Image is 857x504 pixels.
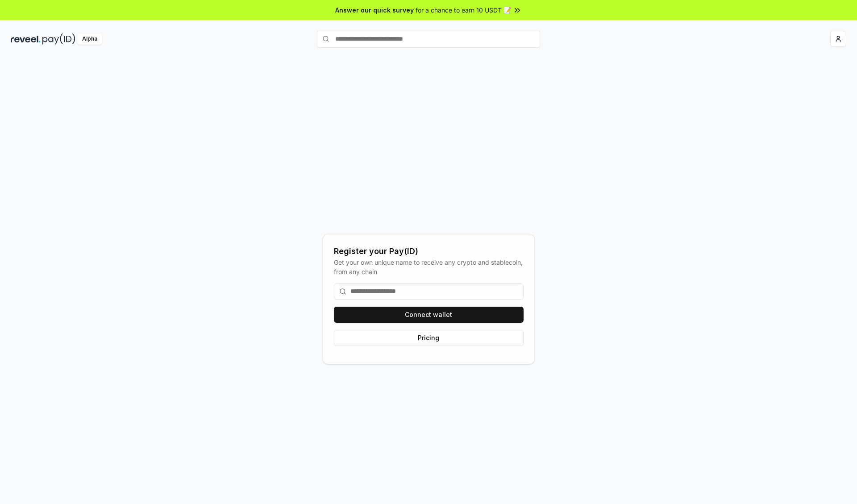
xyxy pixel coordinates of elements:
div: Get your own unique name to receive any crypto and stablecoin, from any chain [334,258,524,276]
img: reveel_dark [11,33,41,45]
button: Pricing [334,330,524,346]
span: for a chance to earn 10 USDT 📝 [416,5,511,15]
div: Alpha [77,33,102,45]
img: pay_id [42,33,75,45]
span: Answer our quick survey [335,5,414,15]
div: Register your Pay(ID) [334,245,524,258]
button: Connect wallet [334,307,524,323]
